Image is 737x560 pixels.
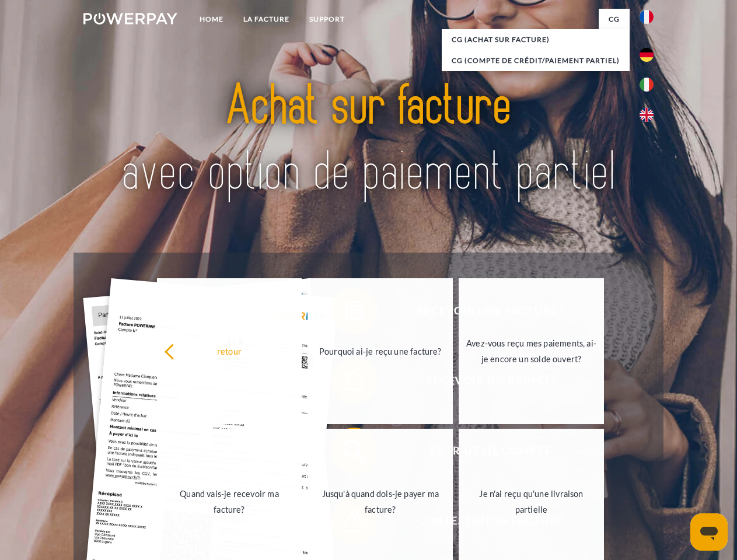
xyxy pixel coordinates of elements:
div: Je n'ai reçu qu'une livraison partielle [466,486,597,517]
img: it [640,78,654,92]
div: Jusqu'à quand dois-je payer ma facture? [315,486,446,517]
img: title-powerpay_fr.svg [111,56,626,223]
div: Quand vais-je recevoir ma facture? [164,486,295,517]
img: en [640,108,654,122]
img: de [640,48,654,62]
a: Support [299,9,355,30]
div: retour [164,343,295,359]
img: fr [640,10,654,24]
a: LA FACTURE [233,9,299,30]
a: CG (achat sur facture) [442,29,630,50]
a: Avez-vous reçu mes paiements, ai-je encore un solde ouvert? [459,278,604,424]
a: CG (Compte de crédit/paiement partiel) [442,50,630,71]
img: logo-powerpay-white.svg [83,13,177,24]
iframe: Bouton de lancement de la fenêtre de messagerie [690,513,728,551]
div: Pourquoi ai-je reçu une facture? [315,343,446,359]
a: Home [190,9,233,30]
a: CG [599,9,630,30]
div: Avez-vous reçu mes paiements, ai-je encore un solde ouvert? [466,335,597,367]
